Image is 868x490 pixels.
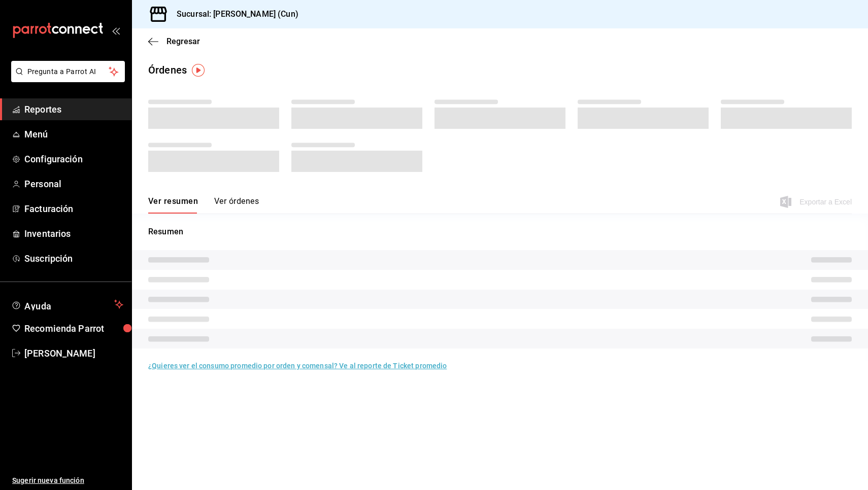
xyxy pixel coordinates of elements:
span: Sugerir nueva función [12,475,123,486]
a: Pregunta a Parrot AI [7,74,125,84]
span: [PERSON_NAME] [24,346,123,360]
h3: Sucursal: [PERSON_NAME] (Cun) [169,8,298,20]
span: Recomienda Parrot [24,322,123,335]
span: Suscripción [24,252,123,265]
span: Personal [24,177,123,191]
span: Ayuda [24,298,110,310]
button: Ver resumen [148,196,198,214]
button: Pregunta a Parrot AI [11,61,125,82]
span: Menú [24,127,123,141]
span: Pregunta a Parrot AI [27,66,109,77]
span: Facturación [24,202,123,216]
span: Reportes [24,102,123,116]
button: open_drawer_menu [112,26,120,34]
span: Inventarios [24,227,123,240]
div: Órdenes [148,62,187,78]
button: Regresar [148,37,200,46]
a: ¿Quieres ver el consumo promedio por orden y comensal? Ve al reporte de Ticket promedio [148,362,447,370]
img: Tooltip marker [192,64,205,77]
span: Configuración [24,152,123,166]
button: Ver órdenes [214,196,259,214]
p: Resumen [148,226,852,238]
div: navigation tabs [148,196,259,214]
span: Regresar [166,37,200,46]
